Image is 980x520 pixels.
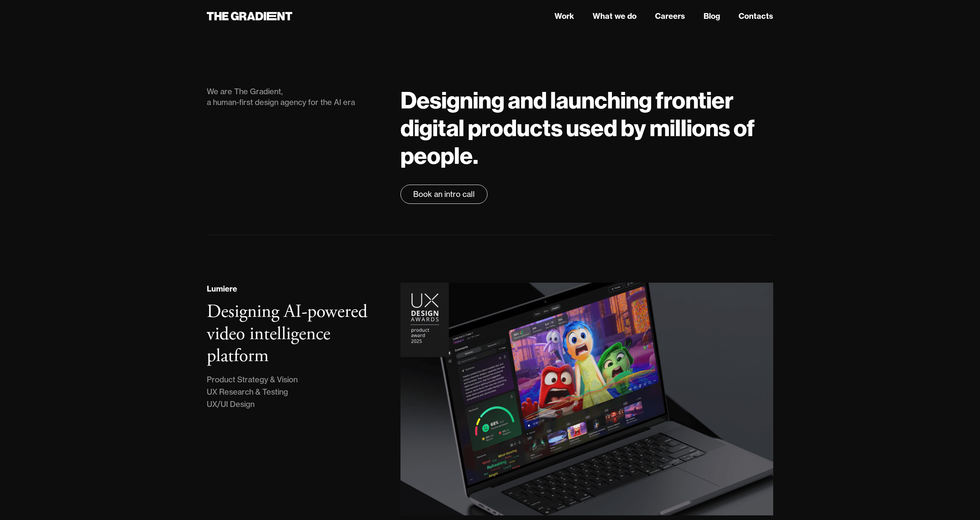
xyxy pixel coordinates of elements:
[207,283,774,515] a: LumiereDesigning AI-powered video intelligence platformProduct Strategy & VisionUX Research & Tes...
[207,300,367,368] h3: Designing AI-powered video intelligence platform
[593,10,637,22] a: What we do
[400,86,773,169] h1: Designing and launching frontier digital products used by millions of people.
[207,373,298,410] div: Product Strategy & Vision UX Research & Testing UX/UI Design
[207,86,385,108] div: We are The Gradient, a human-first design agency for the AI era
[207,283,237,295] div: Lumiere
[400,185,487,204] a: Book an intro call
[554,10,574,22] a: Work
[655,10,685,22] a: Careers
[739,10,773,22] a: Contacts
[704,10,720,22] a: Blog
